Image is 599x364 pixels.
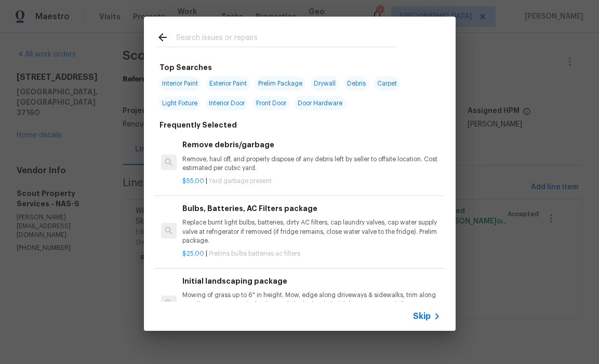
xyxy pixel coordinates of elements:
[159,76,201,91] span: Interior Paint
[253,96,289,110] span: Front Door
[159,62,212,73] h6: Top Searches
[182,178,204,184] span: $55.00
[295,96,345,110] span: Door Hardware
[182,249,440,258] p: |
[206,96,248,110] span: Interior Door
[209,178,272,184] span: Yard garbage present
[209,250,300,257] span: Prelims bulbs batteries ac filters
[182,218,440,245] p: Replace burnt light bulbs, batteries, dirty AC filters, cap laundry valves, cap water supply valv...
[255,76,305,91] span: Prelim Package
[176,31,396,47] input: Search issues or repairs
[182,203,440,214] h6: Bulbs, Batteries, AC Filters package
[344,76,369,91] span: Debris
[182,177,440,186] p: |
[182,250,204,257] span: $25.00
[159,119,237,131] h6: Frequently Selected
[182,139,440,150] h6: Remove debris/garbage
[206,76,250,91] span: Exterior Paint
[413,311,431,321] span: Skip
[159,96,201,110] span: Light Fixture
[374,76,400,91] span: Carpet
[311,76,339,91] span: Drywall
[182,275,440,287] h6: Initial landscaping package
[182,155,440,173] p: Remove, haul off, and properly dispose of any debris left by seller to offsite location. Cost est...
[182,291,440,317] p: Mowing of grass up to 6" in height. Mow, edge along driveways & sidewalks, trim along standing st...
